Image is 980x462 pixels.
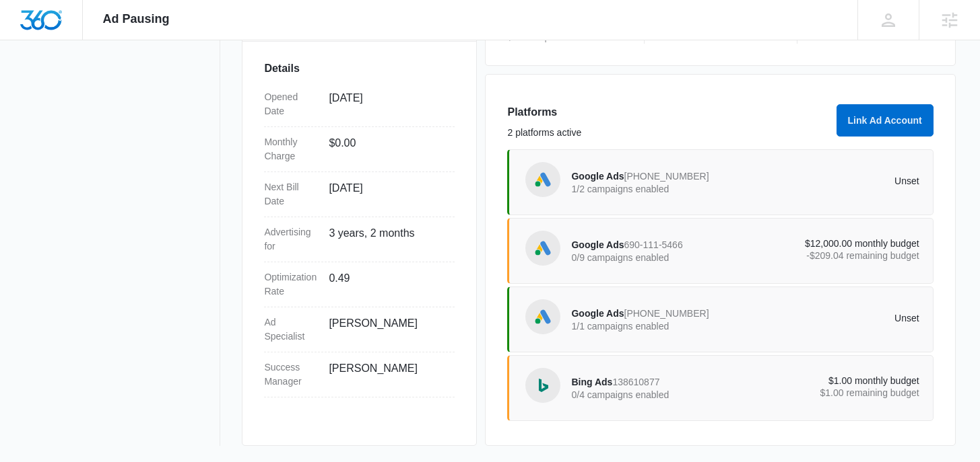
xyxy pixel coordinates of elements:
dd: 3 years, 2 months [329,225,444,254]
p: Unset [746,176,919,186]
span: Bing Ads [571,377,612,387]
a: Google AdsGoogle Ads[PHONE_NUMBER]1/2 campaigns enabledUnset [507,149,933,215]
dt: Optimization Rate [264,270,318,299]
span: Google Ads [571,239,624,250]
h3: Platforms [507,104,828,120]
p: $1.00 monthly budget [746,376,919,385]
div: Ad Specialist[PERSON_NAME] [264,307,455,352]
div: Success Manager[PERSON_NAME] [264,352,455,397]
a: Google AdsGoogle Ads690-111-54660/9 campaigns enabled$12,000.00 monthly budget-$209.04 remaining ... [507,218,933,284]
dd: $0.00 [329,135,444,163]
dt: Success Manager [264,360,318,389]
dd: [DATE] [329,90,444,118]
dd: 0.49 [329,270,444,299]
span: 690-111-5466 [624,239,683,250]
dt: Advertising for [264,225,318,254]
dd: [PERSON_NAME] [329,360,444,389]
a: Google AdsGoogle Ads[PHONE_NUMBER]1/1 campaigns enabledUnset [507,286,933,352]
span: Ad Pausing [103,12,170,26]
p: $12,000.00 monthly budget [746,239,919,248]
p: -$209.04 remaining budget [746,251,919,260]
p: 0/9 campaigns enabled [571,253,745,262]
div: Optimization Rate0.49 [264,262,455,307]
button: Link Ad Account [837,104,934,137]
dt: Opened Date [264,90,318,118]
p: Unset [746,313,919,323]
dd: [PERSON_NAME] [329,315,444,344]
dd: [DATE] [329,180,444,208]
span: [PHONE_NUMBER] [624,308,709,319]
a: Bing AdsBing Ads1386108770/4 campaigns enabled$1.00 monthly budget$1.00 remaining budget [507,355,933,421]
img: Google Ads [533,169,553,190]
p: 2 platforms active [507,126,828,140]
dt: Monthly Charge [264,135,318,163]
div: Next Bill Date[DATE] [264,172,455,217]
img: Google Ads [533,238,553,258]
p: $1.00 remaining budget [746,388,919,397]
img: Google Ads [533,307,553,327]
p: 1/2 campaigns enabled [571,184,745,194]
span: Google Ads [571,171,624,182]
p: 0/4 campaigns enabled [571,390,745,399]
dt: Next Bill Date [264,180,318,208]
span: Google Ads [571,308,624,319]
h3: Details [264,61,455,77]
div: Monthly Charge$0.00 [264,127,455,172]
span: [PHONE_NUMBER] [624,171,709,182]
dt: Ad Specialist [264,315,318,344]
img: Bing Ads [533,375,553,395]
div: Advertising for3 years, 2 months [264,217,455,262]
span: 138610877 [612,377,659,387]
div: Opened Date[DATE] [264,82,455,127]
p: 1/1 campaigns enabled [571,321,745,331]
